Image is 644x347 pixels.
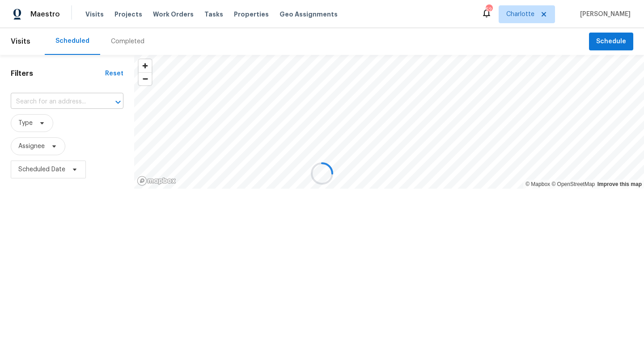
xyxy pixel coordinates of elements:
[486,5,492,14] div: 52
[139,59,152,72] button: Zoom in
[597,181,642,187] a: Improve this map
[139,73,152,85] span: Zoom out
[525,181,550,187] a: Mapbox
[139,72,152,85] button: Zoom out
[551,181,595,187] a: OpenStreetMap
[137,176,176,186] a: Mapbox homepage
